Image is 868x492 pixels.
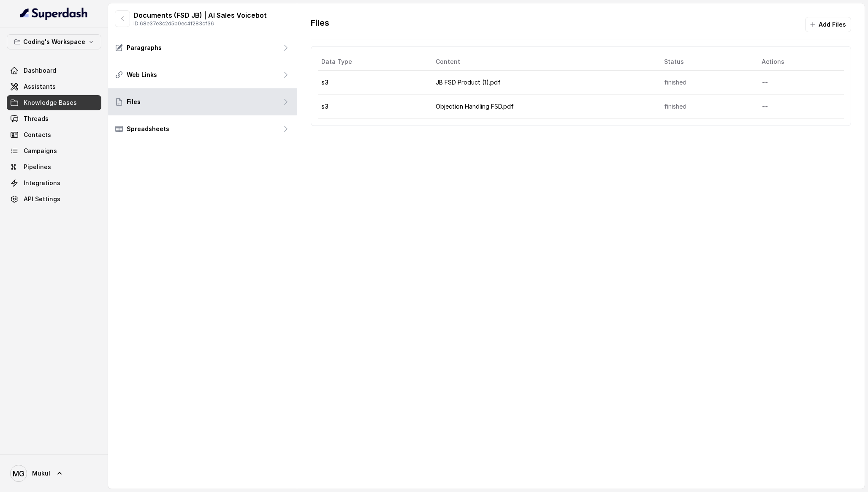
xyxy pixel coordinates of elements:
button: Add Files [805,17,851,32]
text: MG [13,469,24,478]
a: API Settings [7,191,101,207]
span: Knowledge Bases [24,98,77,107]
p: Coding's Workspace [23,37,85,47]
a: Assistants [7,79,101,94]
td: JB FSD Product (1).pdf [429,71,658,95]
span: API Settings [24,195,60,203]
p: ID: 68e37e3c2d5b0ec4f283cf36 [133,20,267,27]
td: Objection Handling FSD.pdf [429,95,658,119]
th: Actions [755,53,844,71]
button: More options [757,99,773,114]
a: Knowledge Bases [7,95,101,110]
a: Dashboard [7,63,101,78]
th: Data Type [318,53,429,71]
button: Coding's Workspace [7,34,101,49]
a: Threads [7,111,101,126]
th: Content [429,53,658,71]
p: Files [127,98,141,106]
a: Contacts [7,127,101,142]
p: Files [311,17,329,32]
th: Status [657,53,754,71]
a: Integrations [7,175,101,191]
td: s3 [318,71,429,95]
span: Pipelines [24,163,51,171]
p: Documents (FSD JB) | AI Sales Voicebot [133,10,267,20]
span: Assistants [24,82,56,91]
span: Mukul [32,469,50,478]
td: finished [657,95,754,119]
span: Dashboard [24,66,56,75]
a: Pipelines [7,159,101,175]
span: Threads [24,115,49,123]
a: Campaigns [7,143,101,159]
img: light.svg [20,7,88,20]
td: finished [657,71,754,95]
td: s3 [318,95,429,119]
button: More options [757,75,773,90]
span: Campaigns [24,147,57,155]
a: Mukul [7,462,101,485]
span: Contacts [24,131,51,139]
p: Spreadsheets [127,125,169,133]
span: Integrations [24,179,60,187]
p: Web Links [127,71,157,79]
p: Paragraphs [127,44,162,52]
